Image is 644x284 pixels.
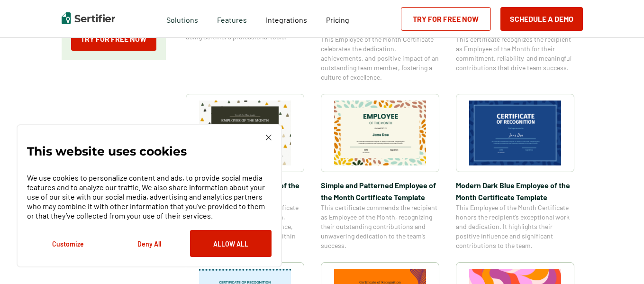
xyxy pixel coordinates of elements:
a: Pricing [326,13,349,25]
img: Simple and Patterned Employee of the Month Certificate Template [334,101,426,165]
a: Try for Free Now [71,27,156,51]
p: This website uses cookies [27,147,187,156]
a: Simple & Colorful Employee of the Month Certificate TemplateSimple & Colorful Employee of the Mon... [186,94,304,250]
span: Pricing [326,15,349,24]
button: Schedule a Demo [500,7,583,31]
button: Deny All [109,230,190,257]
span: This certificate recognizes the recipient as Employee of the Month for their commitment, reliabil... [456,35,574,73]
span: This Employee of the Month Certificate honors the recipient’s exceptional work and dedication. It... [456,203,574,250]
span: Simple and Patterned Employee of the Month Certificate Template [321,179,439,203]
img: Modern Dark Blue Employee of the Month Certificate Template [469,101,561,165]
span: Features [217,13,247,25]
img: Sertifier | Digital Credentialing Platform [62,12,115,24]
a: Simple and Patterned Employee of the Month Certificate TemplateSimple and Patterned Employee of t... [321,94,439,250]
span: Integrations [266,15,307,24]
button: Customize [27,230,109,257]
span: Modern Dark Blue Employee of the Month Certificate Template [456,179,574,203]
span: This certificate commends the recipient as Employee of the Month, recognizing their outstanding c... [321,203,439,250]
span: This Employee of the Month Certificate celebrates the dedication, achievements, and positive impa... [321,35,439,82]
img: Cookie Popup Close [266,135,272,140]
a: Try for Free Now [401,7,491,31]
a: Modern Dark Blue Employee of the Month Certificate TemplateModern Dark Blue Employee of the Month... [456,94,574,250]
span: Solutions [166,13,198,25]
a: Integrations [266,13,307,25]
img: Simple & Colorful Employee of the Month Certificate Template [199,101,291,165]
button: Allow All [190,230,272,257]
p: We use cookies to personalize content and ads, to provide social media features and to analyze ou... [27,173,272,220]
